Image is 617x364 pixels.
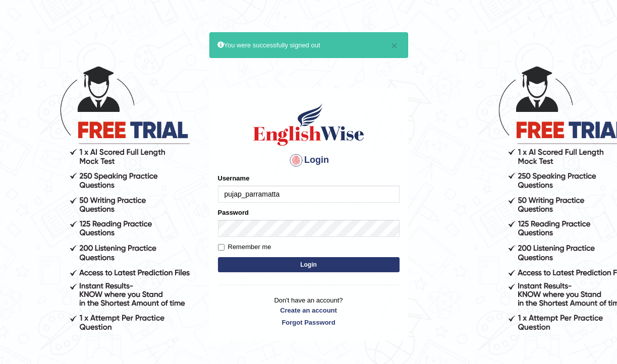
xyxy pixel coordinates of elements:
label: Password [218,208,249,217]
h4: Login [218,152,400,168]
label: Username [218,173,250,183]
a: Forgot Password [218,318,400,327]
img: Logo of English Wise sign in for intelligent practice with AI [251,102,366,147]
label: Remember me [218,242,271,252]
input: Remember me [218,244,225,251]
button: × [391,40,397,51]
a: Create an account [218,306,400,315]
button: Login [218,257,400,272]
div: You were successfully signed out [209,32,408,58]
p: Don't have an account? [218,295,400,327]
